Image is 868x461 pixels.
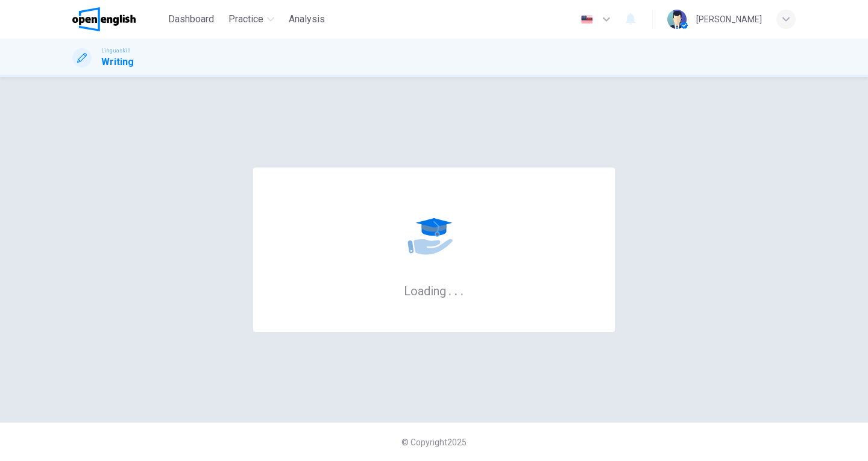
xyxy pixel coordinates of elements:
div: [PERSON_NAME] [696,12,762,27]
h6: Loading [404,283,464,298]
img: Profile picture [667,10,687,29]
button: Analysis [284,8,330,30]
a: OpenEnglish logo [72,7,163,31]
h6: . [460,280,464,299]
span: Linguaskill [101,46,131,55]
h6: . [454,280,458,299]
button: Practice [224,8,279,30]
img: en [579,15,594,24]
h6: . [448,280,452,299]
span: Dashboard [168,12,214,27]
h1: Writing [101,55,134,69]
span: Analysis [289,12,325,27]
img: OpenEnglish logo [72,7,136,31]
span: Practice [228,12,263,27]
button: Dashboard [163,8,219,30]
span: © Copyright 2025 [401,437,467,447]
